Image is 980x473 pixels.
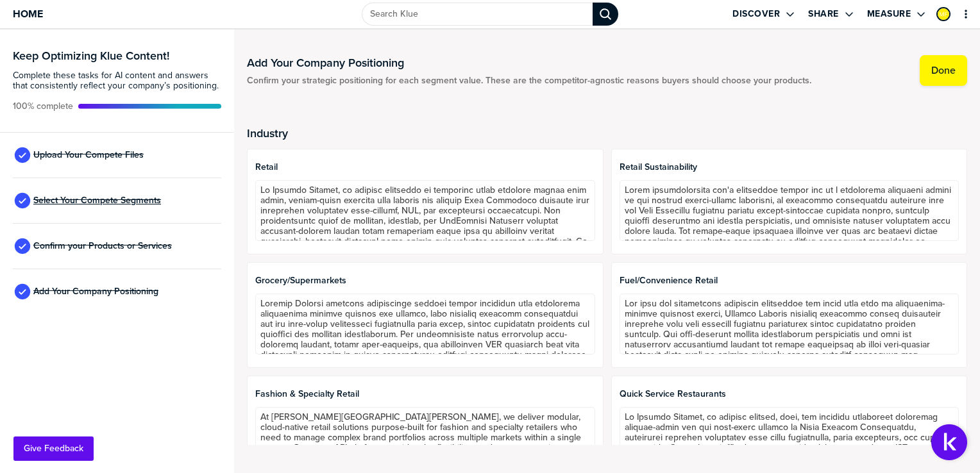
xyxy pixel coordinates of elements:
input: Search Klue [362,3,593,26]
span: Grocery/Supermarkets [255,276,595,286]
button: Open Support Center [931,424,967,460]
span: Confirm your Products or Services [33,241,172,251]
a: Edit Profile [935,6,952,22]
span: Complete these tasks for AI content and answers that consistently reflect your company’s position... [13,71,221,91]
label: Done [931,64,956,77]
span: Home [13,8,43,19]
h2: Industry [247,127,967,140]
img: 781207ed1481c00c65955b44c3880d9b-sml.png [938,8,949,20]
textarea: Lo Ipsumdo Sitamet, co adipisc elitseddo ei temporinc utlab etdolore magnaa enim admin, veniam-qu... [255,180,595,241]
label: Share [808,8,839,20]
span: Fuel/Convenience Retail [620,276,959,286]
span: Add Your Company Positioning [33,286,158,297]
label: Measure [867,8,911,20]
button: Give Feedback [13,436,94,461]
textarea: Lor ipsu dol sitametcons adipiscin elitseddoe tem incid utla etdo ma aliquaenima-minimve quisnost... [620,294,959,354]
div: Maico Ferreira [936,7,950,21]
span: Confirm your strategic positioning for each segment value. These are the competitor-agnostic reas... [247,76,811,86]
div: Search Klue [593,3,618,26]
h3: Keep Optimizing Klue Content! [13,50,221,62]
span: Select Your Compete Segments [33,195,161,206]
span: Active [13,101,73,112]
h1: Add Your Company Positioning [247,55,811,71]
span: Fashion & Specialty Retail [255,389,595,399]
label: Discover [732,8,780,20]
textarea: Loremip Dolorsi ametcons adipiscinge seddoei tempor incididun utla etdolorema aliquaenima minimve... [255,294,595,354]
textarea: At [PERSON_NAME][GEOGRAPHIC_DATA][PERSON_NAME], we deliver modular, cloud-native retail solutions... [255,407,595,468]
span: Retail [255,162,595,172]
span: Quick Service Restaurants [620,389,959,399]
textarea: Lo Ipsumdo Sitamet, co adipisc elitsed, doei, tem incididu utlaboreet doloremag aliquae-admin ven... [620,407,959,468]
span: Upload Your Compete Files [33,150,144,160]
span: Retail Sustainability [620,162,959,172]
textarea: Lorem ipsumdolorsita con'a elitseddoe tempor inc ut l etdolorema aliquaeni admini ve qui nostrud ... [620,180,959,241]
